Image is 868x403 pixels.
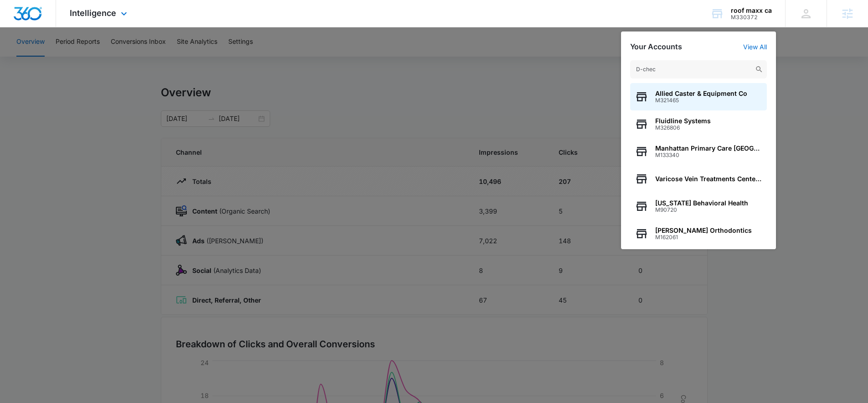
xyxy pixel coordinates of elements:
span: M162061 [655,234,752,241]
div: account name [731,7,772,14]
span: [US_STATE] Behavioral Health [655,199,748,207]
button: Varicose Vein Treatments Center [GEOGRAPHIC_DATA] [630,165,767,193]
button: [US_STATE] Behavioral HealthM90720 [630,193,767,220]
span: Fluidline Systems [655,117,711,125]
div: account id [731,14,772,21]
input: Search Accounts [630,60,767,79]
span: M90720 [655,207,748,213]
span: M133340 [655,152,762,158]
button: Manhattan Primary Care [GEOGRAPHIC_DATA]M133340 [630,138,767,165]
span: [PERSON_NAME] Orthodontics [655,227,752,234]
button: Allied Caster & Equipment CoM321465 [630,83,767,110]
span: Intelligence [70,8,116,18]
button: Fluidline SystemsM326806 [630,110,767,138]
a: View All [743,43,767,51]
h2: Your Accounts [630,42,682,51]
span: Allied Caster & Equipment Co [655,90,747,97]
span: M321465 [655,97,747,104]
button: [PERSON_NAME] OrthodonticsM162061 [630,220,767,247]
span: Varicose Vein Treatments Center [GEOGRAPHIC_DATA] [655,175,762,183]
span: M326806 [655,125,711,131]
span: Manhattan Primary Care [GEOGRAPHIC_DATA] [655,145,762,152]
